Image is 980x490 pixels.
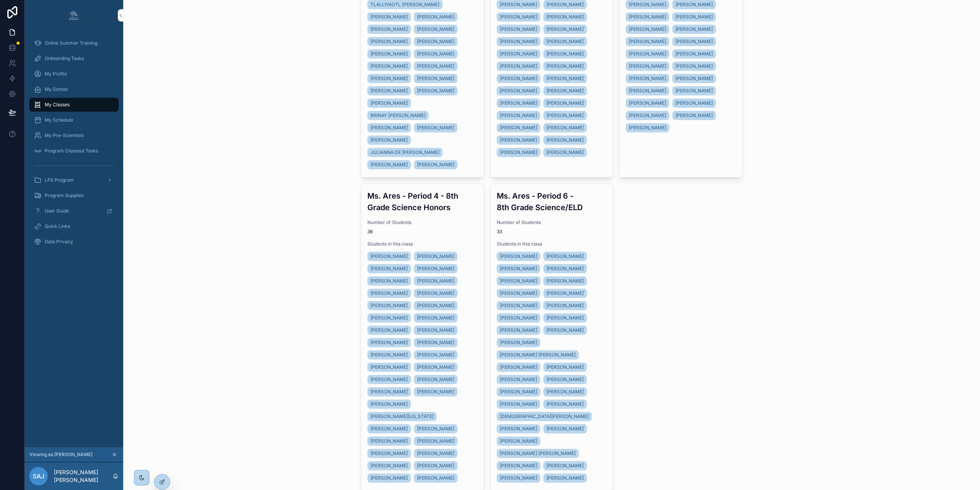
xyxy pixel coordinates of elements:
[367,160,411,169] a: [PERSON_NAME]
[367,387,411,396] a: [PERSON_NAME]
[370,88,408,94] span: [PERSON_NAME]
[367,241,477,247] span: Students in this class
[672,62,716,71] a: [PERSON_NAME]
[546,376,584,383] span: [PERSON_NAME]
[497,25,540,34] a: [PERSON_NAME]
[546,112,584,119] span: [PERSON_NAME]
[29,144,119,158] a: Program Closeout Tasks
[367,25,411,34] a: [PERSON_NAME]
[417,51,454,57] span: [PERSON_NAME]
[497,74,540,83] a: [PERSON_NAME]
[367,400,411,409] a: [PERSON_NAME]
[497,12,540,22] a: [PERSON_NAME]
[672,111,716,120] a: [PERSON_NAME]
[543,25,587,34] a: [PERSON_NAME]
[417,352,454,358] span: [PERSON_NAME]
[370,266,408,272] span: [PERSON_NAME]
[500,413,589,420] span: [DEMOGRAPHIC_DATA][PERSON_NAME]
[497,313,540,323] a: [PERSON_NAME]
[370,327,408,333] span: [PERSON_NAME]
[497,37,540,46] a: [PERSON_NAME]
[672,49,716,59] a: [PERSON_NAME]
[543,264,587,273] a: [PERSON_NAME]
[45,86,68,92] span: My School
[497,252,540,261] a: [PERSON_NAME]
[629,112,666,119] span: [PERSON_NAME]
[626,49,669,59] a: [PERSON_NAME]
[417,290,454,296] span: [PERSON_NAME]
[500,376,537,383] span: [PERSON_NAME]
[414,313,457,323] a: [PERSON_NAME]
[546,100,584,106] span: [PERSON_NAME]
[417,266,454,272] span: [PERSON_NAME]
[367,148,442,157] a: JULIANNA DE [PERSON_NAME]
[414,375,457,384] a: [PERSON_NAME]
[500,352,576,358] span: [PERSON_NAME] [PERSON_NAME]
[367,62,411,71] a: [PERSON_NAME]
[45,40,97,46] span: Online Summer Training
[370,376,408,383] span: [PERSON_NAME]
[414,449,457,458] a: [PERSON_NAME]
[497,62,540,71] a: [PERSON_NAME]
[367,375,411,384] a: [PERSON_NAME]
[29,129,119,142] a: My Pre-Scientists
[417,162,454,168] span: [PERSON_NAME]
[500,450,576,457] span: [PERSON_NAME] [PERSON_NAME]
[417,14,454,20] span: [PERSON_NAME]
[370,112,426,119] span: BRINAY [PERSON_NAME]
[370,137,408,143] span: [PERSON_NAME]
[543,148,587,157] a: [PERSON_NAME]
[626,12,669,22] a: [PERSON_NAME]
[45,208,69,214] span: User Guide
[29,204,119,218] a: User Guide
[546,401,584,407] span: [PERSON_NAME]
[543,387,587,396] a: [PERSON_NAME]
[45,177,74,183] span: LPS Program
[497,363,540,372] a: [PERSON_NAME]
[546,75,584,82] span: [PERSON_NAME]
[417,88,454,94] span: [PERSON_NAME]
[497,436,540,446] a: [PERSON_NAME]
[543,99,587,108] a: [PERSON_NAME]
[543,326,587,335] a: [PERSON_NAME]
[543,313,587,323] a: [PERSON_NAME]
[500,364,537,370] span: [PERSON_NAME]
[497,241,607,247] span: Students in this class
[414,12,457,22] a: [PERSON_NAME]
[370,26,408,32] span: [PERSON_NAME]
[367,313,411,323] a: [PERSON_NAME]
[500,51,537,57] span: [PERSON_NAME]
[546,253,584,259] span: [PERSON_NAME]
[370,303,408,309] span: [PERSON_NAME]
[370,413,434,420] span: [PERSON_NAME][US_STATE]
[500,75,537,82] span: [PERSON_NAME]
[29,98,119,112] a: My Classes
[417,63,454,69] span: [PERSON_NAME]
[500,303,537,309] span: [PERSON_NAME]
[45,55,84,62] span: Onboarding Tasks
[414,289,457,298] a: [PERSON_NAME]
[29,113,119,127] a: My Schedule
[672,99,716,108] a: [PERSON_NAME]
[367,74,411,83] a: [PERSON_NAME]
[45,223,70,229] span: Quick Links
[370,426,408,432] span: [PERSON_NAME]
[367,86,411,95] a: [PERSON_NAME]
[367,190,477,213] h3: Ms. Ares - Period 4 - 8th Grade Science Honors
[414,301,457,310] a: [PERSON_NAME]
[497,86,540,95] a: [PERSON_NAME]
[370,125,408,131] span: [PERSON_NAME]
[417,438,454,444] span: [PERSON_NAME]
[497,289,540,298] a: [PERSON_NAME]
[675,38,713,45] span: [PERSON_NAME]
[546,63,584,69] span: [PERSON_NAME]
[675,100,713,106] span: [PERSON_NAME]
[546,51,584,57] span: [PERSON_NAME]
[417,450,454,457] span: [PERSON_NAME]
[417,315,454,321] span: [PERSON_NAME]
[497,338,540,347] a: [PERSON_NAME]
[629,125,666,131] span: [PERSON_NAME]
[626,74,669,83] a: [PERSON_NAME]
[626,86,669,95] a: [PERSON_NAME]
[367,219,477,226] span: Number of Students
